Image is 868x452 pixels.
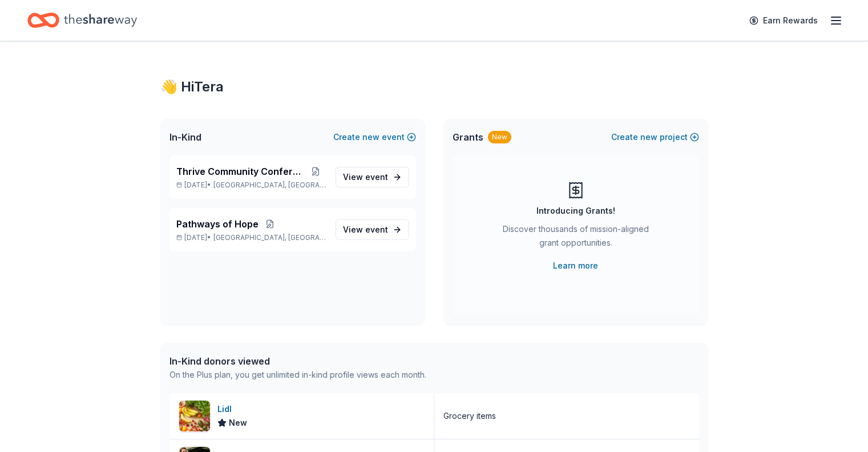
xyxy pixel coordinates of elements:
a: Home [27,7,137,34]
span: event [365,172,388,182]
div: Introducing Grants! [536,204,615,218]
span: Pathways of Hope [176,217,259,231]
div: Lidl [217,402,247,416]
span: Grants [453,130,483,144]
p: [DATE] • [176,233,326,242]
div: Grocery items [443,409,496,423]
img: Image for Lidl [179,401,210,431]
p: [DATE] • [176,181,326,190]
span: View [343,223,388,237]
span: In-Kind [169,130,201,144]
div: 👋 Hi Tera [160,78,708,96]
div: In-Kind donors viewed [169,354,426,368]
a: View event [336,219,409,240]
a: Earn Rewards [742,10,825,31]
button: Createnewevent [333,130,416,144]
span: New [229,416,247,430]
span: Thrive Community Conference [176,165,305,178]
span: event [365,225,388,234]
span: new [362,130,380,144]
div: On the Plus plan, you get unlimited in-kind profile views each month. [169,368,426,382]
span: [GEOGRAPHIC_DATA], [GEOGRAPHIC_DATA] [213,181,326,190]
div: Discover thousands of mission-aligned grant opportunities. [498,222,653,254]
div: New [488,131,511,143]
a: View event [336,167,409,187]
span: new [640,130,657,144]
span: [GEOGRAPHIC_DATA], [GEOGRAPHIC_DATA] [213,233,326,242]
span: View [343,170,388,184]
a: Learn more [553,259,598,273]
button: Createnewproject [611,130,699,144]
